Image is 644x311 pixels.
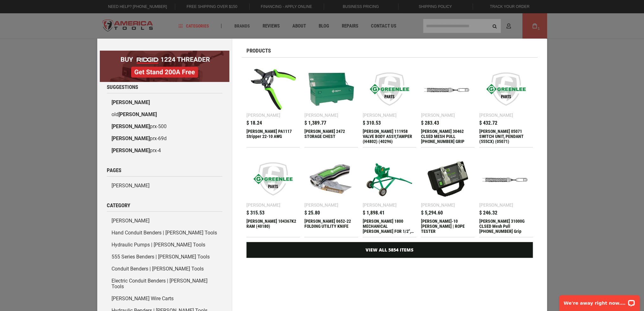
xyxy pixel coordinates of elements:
[363,210,385,215] span: $ 1,898.41
[308,65,355,113] img: GREENLEE 2472 STORAGE CHEST
[250,65,297,113] img: Greenlee PA1117 Stripper 22-10 AWG
[107,168,121,173] span: Pages
[482,155,530,202] img: GREENLEE 31000G CLSED Mesh Pull 33-01-025 Grip
[479,152,533,237] a: GREENLEE 31000G CLSED Mesh Pull 33-01-025 Grip [PERSON_NAME] $ 246.32 [PERSON_NAME] 31000G CLSED ...
[246,113,280,117] div: [PERSON_NAME]
[107,239,222,251] a: Hydraulic Pumps | [PERSON_NAME] Tools
[246,203,280,207] div: [PERSON_NAME]
[363,152,416,237] a: GREENLEE 1800 MECHANICAL BENDER FOR 1/2 [PERSON_NAME] $ 1,898.41 [PERSON_NAME] 1800 MECHANICAL [P...
[421,113,455,117] div: [PERSON_NAME]
[246,62,300,147] a: Greenlee PA1117 Stripper 22-10 AWG [PERSON_NAME] $ 18.24 [PERSON_NAME] PA1117 Stripper 22-10 AWG
[479,210,497,215] span: $ 246.32
[421,129,475,144] div: GREENLEE 30462 CLSED MESH PULL 33-01-026 GRIP
[479,219,533,234] div: GREENLEE 31000G CLSED Mesh Pull 33-01-025 Grip
[250,155,297,202] img: Greenlee 104367K2 RAM (40180)
[246,242,533,258] a: View All 5854 Items
[479,129,533,144] div: Greenlee 05071 SWITCH UNIT, PENDANT (555CX) (05071)
[479,121,497,126] span: $ 432.72
[304,219,358,234] div: GREENLEE 0652-22 FOLDING UTILITY KNIFE
[107,96,222,109] a: [PERSON_NAME]
[363,121,381,126] span: $ 310.53
[107,227,222,239] a: Hand Conduit Benders | [PERSON_NAME] Tools
[112,123,150,129] b: [PERSON_NAME]
[308,155,355,202] img: GREENLEE 0652-22 FOLDING UTILITY KNIFE
[304,113,338,117] div: [PERSON_NAME]
[304,203,338,207] div: [PERSON_NAME]
[363,62,416,147] a: Greenlee 111958 VALVE BODY ASSY,TAMPER (H4802) (40296) [PERSON_NAME] $ 310.53 [PERSON_NAME] 11195...
[421,121,439,126] span: $ 283.43
[421,62,475,147] a: GREENLEE 30462 CLSED MESH PULL 33-01-026 GRIP [PERSON_NAME] $ 283.43 [PERSON_NAME] 30462 CLSED ME...
[112,147,150,153] b: [PERSON_NAME]
[304,210,320,215] span: $ 25.80
[304,129,358,144] div: GREENLEE 2472 STORAGE CHEST
[366,155,413,202] img: GREENLEE 1800 MECHANICAL BENDER FOR 1/2
[246,121,262,126] span: $ 18.24
[246,129,300,144] div: Greenlee PA1117 Stripper 22-10 AWG
[107,109,222,121] a: old[PERSON_NAME]
[107,180,222,192] a: [PERSON_NAME]
[366,65,413,113] img: Greenlee 111958 VALVE BODY ASSY,TAMPER (H4802) (40296)
[118,111,157,117] b: [PERSON_NAME]
[107,84,138,90] span: Suggestions
[363,203,397,207] div: [PERSON_NAME]
[112,99,150,105] b: [PERSON_NAME]
[424,155,471,202] img: GREENLEE RT-10 GREENLEE | ROPE TESTER
[421,210,443,215] span: $ 5,294.60
[479,62,533,147] a: Greenlee 05071 SWITCH UNIT, PENDANT (555CX) (05071) [PERSON_NAME] $ 432.72 [PERSON_NAME] 05071 SW...
[421,152,475,237] a: GREENLEE RT-10 GREENLEE | ROPE TESTER [PERSON_NAME] $ 5,294.60 [PERSON_NAME]-10 [PERSON_NAME] | R...
[107,263,222,275] a: Conduit Benders | [PERSON_NAME] Tools
[100,51,229,82] img: BOGO: Buy RIDGID® 1224 Threader, Get Stand 200A Free!
[246,210,265,215] span: $ 315.53
[363,219,416,234] div: GREENLEE 1800 MECHANICAL BENDER FOR 1/2
[363,113,397,117] div: [PERSON_NAME]
[107,121,222,133] a: [PERSON_NAME]prx-500
[246,152,300,237] a: Greenlee 104367K2 RAM (40180) [PERSON_NAME] $ 315.53 [PERSON_NAME] 104367K2 RAM (40180)
[304,62,358,147] a: GREENLEE 2472 STORAGE CHEST [PERSON_NAME] $ 1,389.77 [PERSON_NAME] 2472 STORAGE CHEST
[304,121,326,126] span: $ 1,389.77
[107,203,130,208] span: Category
[107,215,222,227] a: [PERSON_NAME]
[421,219,475,234] div: GREENLEE RT-10 GREENLEE | ROPE TESTER
[107,251,222,263] a: 555 Series Benders | [PERSON_NAME] Tools
[482,65,530,113] img: Greenlee 05071 SWITCH UNIT, PENDANT (555CX) (05071)
[107,293,222,305] a: [PERSON_NAME] Wire Carts
[112,135,150,141] b: [PERSON_NAME]
[555,291,644,311] iframe: LiveChat chat widget
[304,152,358,237] a: GREENLEE 0652-22 FOLDING UTILITY KNIFE [PERSON_NAME] $ 25.80 [PERSON_NAME] 0652-22 FOLDING UTILIT...
[246,48,271,53] span: Products
[246,219,300,234] div: Greenlee 104367K2 RAM (40180)
[107,275,222,293] a: Electric Conduit Benders | [PERSON_NAME] Tools
[421,203,455,207] div: [PERSON_NAME]
[479,113,513,117] div: [PERSON_NAME]
[107,133,222,145] a: [PERSON_NAME]prx-69d
[363,129,416,144] div: Greenlee 111958 VALVE BODY ASSY,TAMPER (H4802) (40296)
[479,203,513,207] div: [PERSON_NAME]
[100,51,229,55] a: BOGO: Buy RIDGID® 1224 Threader, Get Stand 200A Free!
[107,145,222,157] a: [PERSON_NAME]prx-4
[424,65,471,113] img: GREENLEE 30462 CLSED MESH PULL 33-01-026 GRIP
